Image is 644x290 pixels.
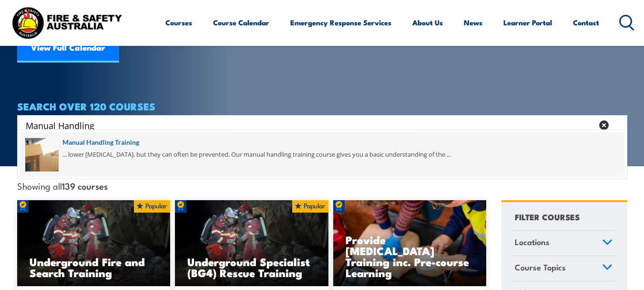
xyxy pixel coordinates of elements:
[515,236,550,248] span: Locations
[25,137,619,148] a: Manual Handling Training
[17,34,119,63] a: View Full Calendar
[511,231,617,256] a: Locations
[515,261,566,274] span: Course Topics
[573,11,599,34] a: Contact
[26,118,593,132] input: Search input
[17,200,171,286] img: Underground mine rescue
[17,200,171,286] a: Underground Fire and Search Training
[412,11,443,34] a: About Us
[17,101,627,111] h4: SEARCH OVER 120 COURSES
[30,256,158,278] h3: Underground Fire and Search Training
[165,11,192,34] a: Courses
[333,200,487,286] a: Provide [MEDICAL_DATA] Training inc. Pre-course Learning
[175,200,328,286] img: Underground mine rescue
[17,181,108,191] span: Showing all
[346,234,474,278] h3: Provide [MEDICAL_DATA] Training inc. Pre-course Learning
[290,11,391,34] a: Emergency Response Services
[503,11,552,34] a: Learner Portal
[611,118,624,132] button: Search magnifier button
[175,200,328,286] a: Underground Specialist (BG4) Rescue Training
[333,200,487,286] img: Low Voltage Rescue and Provide CPR
[515,210,580,223] h4: FILTER COURSES
[511,256,617,281] a: Course Topics
[464,11,482,34] a: News
[213,11,269,34] a: Course Calendar
[187,256,316,278] h3: Underground Specialist (BG4) Rescue Training
[28,118,595,132] form: Search form
[62,179,108,192] strong: 139 courses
